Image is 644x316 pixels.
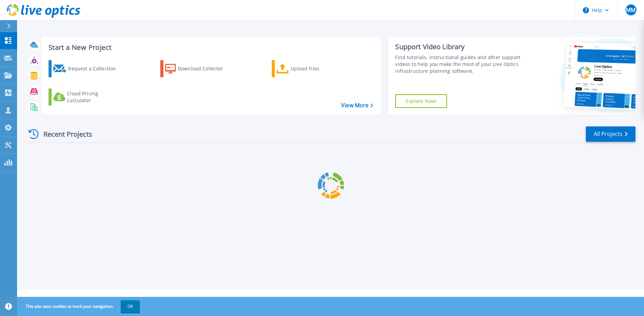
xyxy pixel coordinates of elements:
[395,42,521,51] div: Support Video Library
[272,60,348,77] a: Upload Files
[67,90,122,104] div: Cloud Pricing Calculator
[121,300,140,313] button: OK
[291,62,345,75] div: Upload Files
[395,54,521,74] div: Find tutorials, instructional guides and other support videos to help you make the most of your L...
[160,60,237,77] a: Download Collector
[586,126,635,142] a: All Projects
[19,300,140,313] span: This site uses cookies to track your navigation.
[26,126,102,142] div: Recent Projects
[68,62,123,75] div: Request a Collection
[341,102,373,109] a: View More
[626,7,635,13] span: MM
[178,62,232,75] div: Download Collector
[49,60,125,77] a: Request a Collection
[395,94,447,108] a: Explore Now!
[49,88,125,106] a: Cloud Pricing Calculator
[49,44,373,51] h3: Start a New Project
